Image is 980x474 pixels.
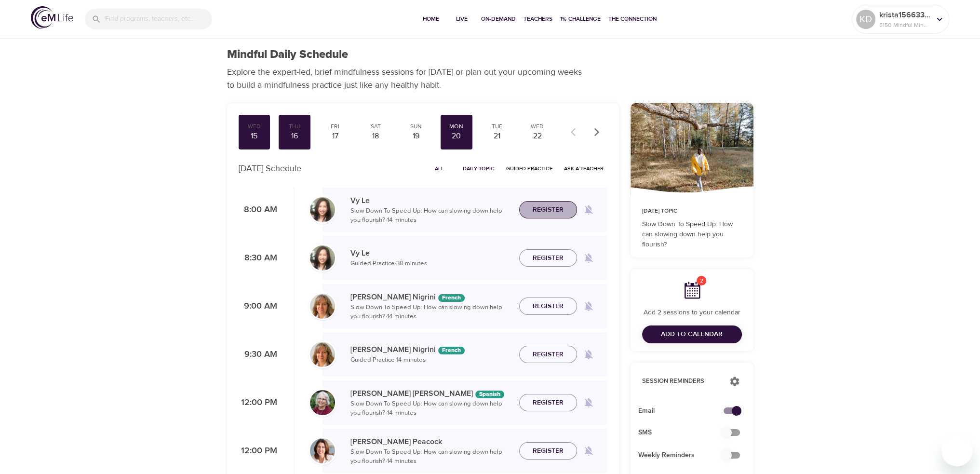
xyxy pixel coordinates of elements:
[519,442,577,460] button: Register
[533,397,564,409] span: Register
[350,355,511,365] p: Guided Practice · 14 minutes
[560,161,607,176] button: Ask a Teacher
[350,206,511,225] p: Slow Down To Speed Up: How can slowing down help you flourish? · 14 minutes
[282,131,307,142] div: 16
[444,122,469,131] div: Mon
[697,276,706,285] span: 2
[642,308,742,318] p: Add 2 sessions to your calendar
[239,348,277,361] p: 9:30 AM
[350,303,511,322] p: Slow Down To Speed Up: How can slowing down help you flourish? · 14 minutes
[239,252,277,265] p: 8:30 AM
[560,14,601,24] span: 1% Challenge
[424,161,455,176] button: All
[444,131,469,142] div: 20
[533,300,564,312] span: Register
[519,298,577,315] button: Register
[481,14,516,24] span: On-Demand
[350,436,511,447] p: [PERSON_NAME] Peacock
[239,396,277,409] p: 12:00 PM
[638,406,730,416] span: Email
[577,439,600,462] span: Remind me when a class goes live every Monday at 12:00 PM
[404,131,428,142] div: 19
[661,328,723,340] span: Add to Calendar
[239,203,277,217] p: 8:00 AM
[105,9,212,29] input: Find programs, teachers, etc...
[310,342,335,367] img: MelissaNigiri.jpg
[519,201,577,219] button: Register
[310,197,335,222] img: vy-profile-good-3.jpg
[485,131,509,142] div: 21
[459,161,498,176] button: Daily Topic
[350,344,511,355] p: [PERSON_NAME] Nigrini
[363,131,388,142] div: 18
[642,207,742,216] p: [DATE] Topic
[533,349,564,361] span: Register
[577,295,600,318] span: Remind me when a class goes live every Monday at 9:00 AM
[856,10,875,29] div: KD
[463,164,495,173] span: Daily Topic
[502,161,556,176] button: Guided Practice
[350,447,511,466] p: Slow Down To Speed Up: How can slowing down help you flourish? · 14 minutes
[525,131,550,142] div: 22
[533,445,564,457] span: Register
[525,122,550,131] div: Wed
[239,300,277,313] p: 9:00 AM
[239,445,277,458] p: 12:00 PM
[350,399,511,418] p: Slow Down To Speed Up: How can slowing down help you flourish? · 14 minutes
[506,164,552,173] span: Guided Practice
[519,394,577,412] button: Register
[533,204,564,216] span: Register
[310,294,335,319] img: MelissaNigiri.jpg
[475,391,504,398] div: The episodes in this programs will be in Spanish
[879,21,930,29] p: 5150 Mindful Minutes
[350,195,511,206] p: Vy Le
[450,14,473,24] span: Live
[419,14,443,24] span: Home
[638,450,730,460] span: Weekly Reminders
[310,390,335,415] img: Bernice_Moore_min.jpg
[438,347,465,354] div: The episodes in this programs will be in French
[941,435,972,466] iframe: Button to launch messaging window
[519,249,577,267] button: Register
[533,252,564,264] span: Register
[642,325,742,343] button: Add to Calendar
[350,247,511,259] p: Vy Le
[239,162,301,175] p: [DATE] Schedule
[363,122,388,131] div: Sat
[31,6,73,29] img: logo
[879,9,930,21] p: krista1566335115
[524,14,552,24] span: Teachers
[577,198,600,221] span: Remind me when a class goes live every Monday at 8:00 AM
[310,245,335,271] img: vy-profile-good-3.jpg
[485,122,509,131] div: Tue
[608,14,657,24] span: The Connection
[519,346,577,364] button: Register
[438,294,465,302] div: The episodes in this programs will be in French
[242,122,267,131] div: Wed
[350,259,511,269] p: Guided Practice · 30 minutes
[642,219,742,250] p: Slow Down To Speed Up: How can slowing down help you flourish?
[642,377,720,386] p: Session Reminders
[564,164,604,173] span: Ask a Teacher
[577,343,600,366] span: Remind me when a class goes live every Monday at 9:30 AM
[227,48,348,62] h1: Mindful Daily Schedule
[323,131,347,142] div: 17
[350,388,511,399] p: [PERSON_NAME] [PERSON_NAME]
[577,391,600,414] span: Remind me when a class goes live every Monday at 12:00 PM
[310,438,335,463] img: Susan_Peacock-min.jpg
[227,66,589,92] p: Explore the expert-led, brief mindfulness sessions for [DATE] or plan out your upcoming weeks to ...
[242,131,267,142] div: 15
[404,122,428,131] div: Sun
[638,428,730,438] span: SMS
[350,291,511,303] p: [PERSON_NAME] Nigrini
[323,122,347,131] div: Fri
[282,122,307,131] div: Thu
[428,164,451,173] span: All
